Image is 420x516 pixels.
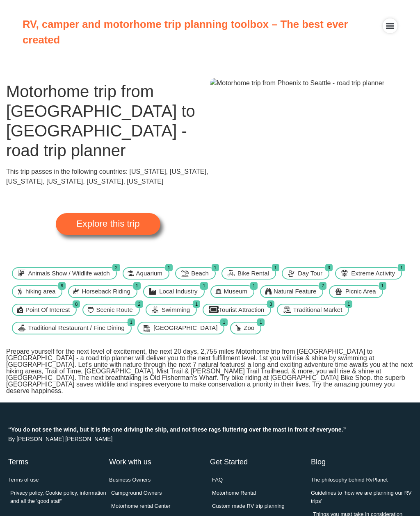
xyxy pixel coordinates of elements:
[26,269,112,278] span: Animals Show / Wildlife watch
[23,287,57,296] span: hiking area
[189,269,211,278] span: Beach
[296,269,324,278] span: Day Tour
[109,476,151,484] span: Business Owners
[8,476,109,484] a: Terms of use
[109,457,210,468] h4: Work with us
[134,269,164,278] span: Aquarium
[220,318,228,326] span: 1
[210,78,384,88] img: Motorhome trip from Phoenix to Seattle - road trip planner
[349,269,397,278] span: Extreme Activity
[325,264,333,272] span: 3
[26,323,126,333] span: Traditional Restaurant / Fine Dining
[133,282,141,290] span: 1
[76,219,139,228] span: Explore this trip
[291,305,345,315] span: Traditional Market
[212,264,219,272] span: 1
[151,323,219,333] span: [GEOGRAPHIC_DATA]
[379,282,386,290] span: 1
[272,264,279,272] span: 1
[23,16,381,48] p: RV, camper and motorhome trip planning toolbox – The best ever created
[257,318,265,326] span: 1
[73,300,80,308] span: 8
[343,287,378,296] span: Picnic Area
[80,287,132,296] span: Horseback Riding
[217,305,267,315] span: Tourist Attraction
[157,287,199,296] span: Local Industry
[8,426,346,433] strong: “You do not see the wind, but it is the one driving the ship, and not these rags fluttering over ...
[210,489,256,497] span: Motorhome Rental
[109,502,210,510] a: Motorhome rental Center
[235,269,271,278] span: Bike Rental
[56,213,160,234] a: Explore this trip
[222,287,250,296] span: Museum
[267,300,274,308] span: 3
[345,300,352,308] span: 1
[383,18,397,33] div: Menu Toggle
[210,476,223,484] span: FAQ
[210,502,311,510] a: Custom made RV trip planning
[319,282,326,290] span: 7
[311,476,388,484] span: The philosophy behind RvPlanet
[210,489,311,497] a: Motorhome Rental
[135,300,143,308] span: 2
[58,282,66,290] span: 9
[398,264,405,272] span: 1
[94,305,135,315] span: Scenic Route
[109,489,162,497] span: Campground Owners
[109,489,210,497] a: Campground Owners
[6,168,208,185] span: This trip passes in the following countries: [US_STATE], [US_STATE], [US_STATE], [US_STATE], [US_...
[165,264,173,272] span: 1
[6,348,414,394] p: Prepare yourself for the next level of excitement, the next 20 days, 2,755 miles Motorhome trip f...
[242,323,256,333] span: Zoo
[210,502,285,510] span: Custom made RV trip planning
[210,476,311,484] a: FAQ
[160,305,192,315] span: Swimming
[6,82,210,160] h1: Motorhome trip from [GEOGRAPHIC_DATA] to [GEOGRAPHIC_DATA] - road trip planner
[109,502,171,510] span: Motorhome rental Center
[250,282,258,290] span: 1
[311,476,412,484] a: The philosophy behind RvPlanet
[8,457,109,468] h4: Terms
[210,457,311,468] h4: Get Started
[200,282,208,290] span: 1
[23,305,72,315] span: Point Of Interest
[311,457,412,468] h4: Blog
[109,476,210,484] a: Business Owners
[8,425,412,445] div: By [PERSON_NAME] [PERSON_NAME]
[128,318,135,326] span: 1
[8,476,39,484] span: Terms of use
[311,489,412,505] a: Guidelines to ‘how we are planning our RV trips’
[8,489,109,505] a: Privacy policy, Cookie policy, information and all the 'good staff'
[272,287,318,296] span: Natural Feature
[193,300,200,308] span: 1
[112,264,120,272] span: 2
